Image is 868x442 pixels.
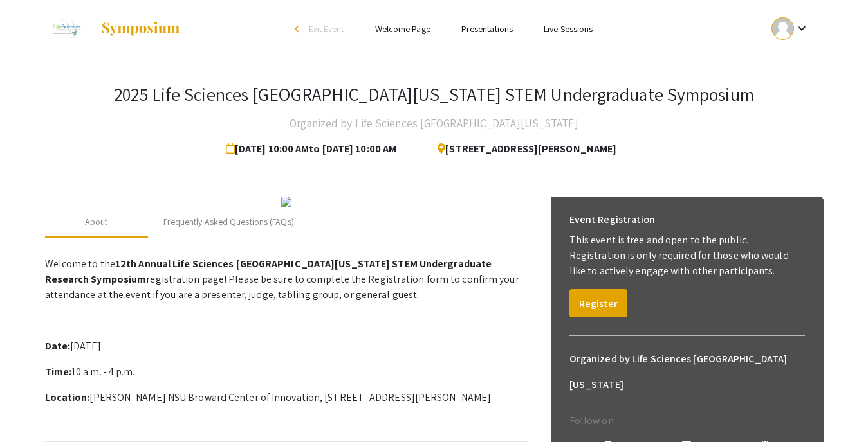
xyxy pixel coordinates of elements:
[758,14,823,43] button: Expand account dropdown
[45,13,88,45] img: 2025 Life Sciences South Florida STEM Undergraduate Symposium
[290,110,578,136] h4: Organized by Life Sciences [GEOGRAPHIC_DATA][US_STATE]
[569,289,627,317] button: Register
[375,23,430,35] a: Welcome Page
[45,390,528,405] p: [PERSON_NAME] NSU Broward Center of Innovation, [STREET_ADDRESS][PERSON_NAME]
[114,84,754,105] h3: 2025 Life Sciences [GEOGRAPHIC_DATA][US_STATE] STEM Undergraduate Symposium
[544,23,593,35] a: Live Sessions
[569,413,805,429] p: Follow on
[309,23,344,35] span: Exit Event
[45,339,71,353] strong: Date:
[295,25,302,33] div: arrow_back_ios
[569,346,805,398] h6: Organized by Life Sciences [GEOGRAPHIC_DATA][US_STATE]
[100,21,181,37] img: Symposium by ForagerOne
[45,256,528,303] p: Welcome to the registration page! Please be sure to complete the Registration form to confirm you...
[45,339,528,354] p: [DATE]
[45,365,72,378] strong: Time:
[569,233,805,279] p: This event is free and open to the public. Registration is only required for those who would like...
[10,384,55,432] iframe: Chat
[794,21,809,36] mat-icon: Expand account dropdown
[461,23,513,35] a: Presentations
[281,197,291,207] img: 32153a09-f8cb-4114-bf27-cfb6bc84fc69.png
[427,136,616,162] span: [STREET_ADDRESS][PERSON_NAME]
[85,215,108,229] div: About
[45,391,90,404] strong: Location:
[45,257,492,286] strong: 12th Annual Life Sciences [GEOGRAPHIC_DATA][US_STATE] STEM Undergraduate Research Symposium
[45,13,181,45] a: 2025 Life Sciences South Florida STEM Undergraduate Symposium
[45,364,528,380] p: 10 a.m. - 4 p.m.
[226,136,402,162] span: [DATE] 10:00 AM to [DATE] 10:00 AM
[163,215,294,229] div: Frequently Asked Questions (FAQs)
[569,207,656,233] h6: Event Registration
